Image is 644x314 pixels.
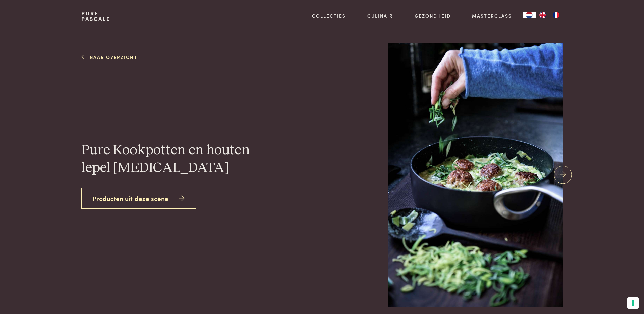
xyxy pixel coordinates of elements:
a: NL [523,12,536,18]
a: PurePascale [81,11,110,22]
a: Naar overzicht [81,54,138,61]
a: Collecties [312,12,346,19]
a: Culinair [367,12,393,19]
a: Masterclass [472,12,512,19]
div: Language [523,12,536,18]
a: FR [549,12,563,18]
a: Gezondheid [415,12,451,19]
h1: Pure Kookpotten en houten lepel [MEDICAL_DATA] [81,142,264,177]
a: EN [536,12,549,18]
button: Uw voorkeuren voor toestemming voor trackingtechnologieën [627,297,639,309]
aside: Language selected: Nederlands [523,12,563,18]
a: Producten uit deze scène [81,188,196,209]
ul: Language list [536,12,563,18]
